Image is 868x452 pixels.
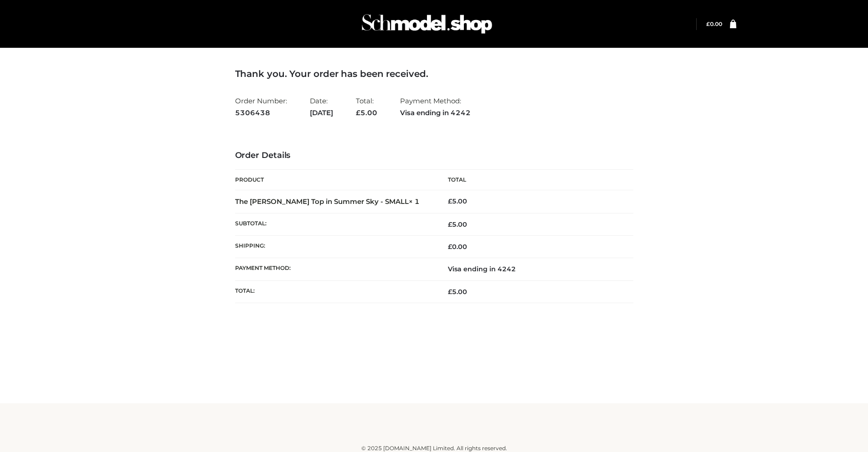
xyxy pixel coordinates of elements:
[235,258,434,280] th: Payment method:
[434,170,633,190] th: Total
[310,93,333,121] li: Date:
[706,20,722,27] a: £0.00
[409,197,420,206] strong: × 1
[235,170,434,190] th: Product
[706,20,722,27] bdi: 0.00
[706,20,710,27] span: £
[448,243,452,251] span: £
[448,288,452,296] span: £
[356,108,377,117] span: 5.00
[448,288,467,296] span: 5.00
[448,197,452,205] span: £
[448,220,452,229] span: £
[235,151,633,161] h3: Order Details
[235,236,434,258] th: Shipping:
[356,93,377,121] li: Total:
[235,197,420,206] strong: The [PERSON_NAME] Top in Summer Sky - SMALL
[448,243,467,251] bdi: 0.00
[235,107,287,119] strong: 5306438
[235,68,633,79] h3: Thank you. Your order has been received.
[310,107,333,119] strong: [DATE]
[235,280,434,303] th: Total:
[359,6,495,42] img: Schmodel Admin 964
[400,107,471,119] strong: Visa ending in 4242
[448,220,467,229] span: 5.00
[235,213,434,235] th: Subtotal:
[235,93,287,121] li: Order Number:
[434,258,633,280] td: Visa ending in 4242
[400,93,471,121] li: Payment Method:
[448,197,467,205] bdi: 5.00
[356,108,360,117] span: £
